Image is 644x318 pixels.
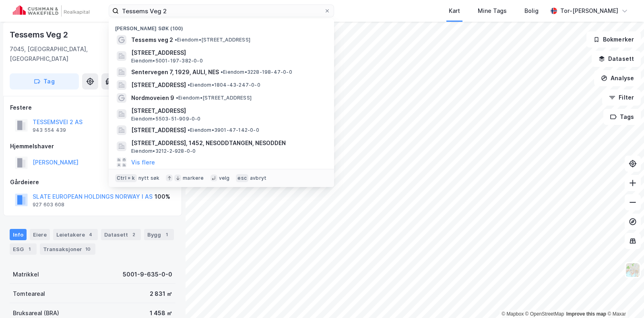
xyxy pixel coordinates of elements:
div: Festere [10,103,175,112]
button: Tags [603,109,641,125]
button: Tag [10,73,79,89]
img: Z [625,262,640,278]
input: Søk på adresse, matrikkel, gårdeiere, leietakere eller personer [119,5,324,17]
a: OpenStreetMap [525,311,564,317]
div: Bygg [144,229,174,240]
span: [STREET_ADDRESS], 1452, NESODDTANGEN, NESODDEN [131,138,324,148]
span: Eiendom • [STREET_ADDRESS] [176,95,252,101]
div: 2 [130,231,138,239]
span: [STREET_ADDRESS] [131,48,324,58]
div: velg [219,175,230,181]
div: 10 [84,245,92,253]
span: • [221,69,223,75]
div: ESG [10,243,37,255]
div: Datasett [101,229,141,240]
span: • [188,127,190,133]
span: Eiendom • 3901-47-142-0-0 [188,127,259,133]
div: Gårdeiere [10,177,175,187]
div: Kart [449,6,460,16]
span: Eiendom • 5503-51-909-0-0 [131,116,201,122]
a: Mapbox [502,311,524,317]
span: Eiendom • 3212-2-928-0-0 [131,148,196,154]
div: 1 458 ㎡ [150,308,172,318]
div: 1 [25,245,33,253]
div: 1 [163,231,171,239]
div: Tor-[PERSON_NAME] [560,6,618,16]
div: Matrikkel [13,270,39,279]
span: Eiendom • 5001-197-382-0-0 [131,58,203,64]
div: Leietakere [53,229,98,240]
button: Datasett [592,51,641,67]
span: [STREET_ADDRESS] [131,80,186,90]
a: Improve this map [566,311,606,317]
button: Analyse [594,70,641,86]
span: Eiendom • 1804-43-247-0-0 [188,82,260,88]
span: Eiendom • 3228-198-47-0-0 [221,69,292,75]
span: • [176,95,178,101]
div: 7045, [GEOGRAPHIC_DATA], [GEOGRAPHIC_DATA] [10,44,114,64]
div: 927 603 608 [33,202,64,208]
div: Ctrl + k [115,174,137,182]
button: Vis flere [131,158,155,167]
div: Hjemmelshaver [10,141,175,151]
div: Info [10,229,27,240]
span: Nordmoveien 9 [131,93,174,103]
iframe: Chat Widget [604,279,644,318]
div: markere [183,175,204,181]
button: Filter [602,89,641,106]
div: nytt søk [138,175,160,181]
div: avbryt [250,175,266,181]
div: 5001-9-635-0-0 [123,270,172,279]
div: Tomteareal [13,289,45,299]
div: Tessems Veg 2 [10,28,69,41]
span: • [188,82,190,88]
div: Transaksjoner [40,243,95,255]
div: Bruksareal (BRA) [13,308,59,318]
span: • [175,37,177,43]
div: Eiere [30,229,50,240]
span: [STREET_ADDRESS] [131,125,186,135]
div: 943 554 439 [33,127,66,133]
span: Sentervegen 7, 1929, AULI, NES [131,67,219,77]
div: Bolig [524,6,539,16]
span: Tessems veg 2 [131,35,173,45]
div: 2 831 ㎡ [150,289,172,299]
div: 100% [155,192,170,202]
div: Kontrollprogram for chat [604,279,644,318]
div: esc [236,174,248,182]
div: [PERSON_NAME] søk (100) [109,19,334,33]
div: Mine Tags [478,6,507,16]
img: cushman-wakefield-realkapital-logo.202ea83816669bd177139c58696a8fa1.svg [13,5,89,17]
span: [STREET_ADDRESS] [131,106,324,116]
span: Eiendom • [STREET_ADDRESS] [175,37,250,43]
button: Bokmerker [586,31,641,48]
div: 4 [87,231,95,239]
